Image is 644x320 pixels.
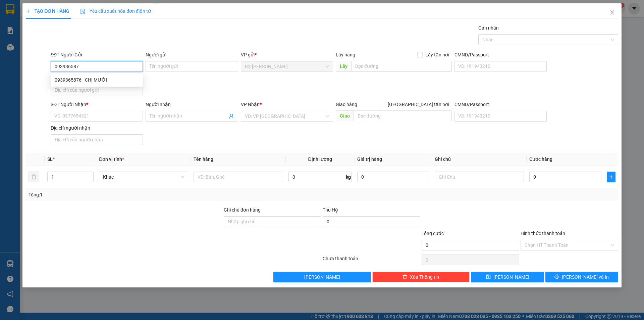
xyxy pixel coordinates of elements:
[607,172,615,182] button: plus
[609,10,615,15] span: close
[521,231,565,236] label: Hình thức thanh toán
[47,156,53,162] span: SL
[26,8,69,14] span: TẠO ĐƠN HÀNG
[51,101,143,108] div: SĐT Người Nhận
[26,9,31,13] span: plus
[410,273,439,281] span: Xóa Thông tin
[80,8,151,14] span: Yêu cầu xuất hóa đơn điện tử
[146,51,238,58] div: Người gửi
[471,272,544,282] button: save[PERSON_NAME]
[194,156,213,162] span: Tên hàng
[336,61,351,72] span: Lấy
[607,174,615,180] span: plus
[351,61,452,72] input: Dọc đường
[357,156,382,162] span: Giá trị hàng
[372,272,470,282] button: deleteXóa Thông tin
[29,172,39,182] button: delete
[146,101,238,108] div: Người nhận
[323,207,338,213] span: Thu Hộ
[194,172,283,182] input: VD: Bàn, Ghế
[241,51,333,58] div: VP gửi
[224,207,261,213] label: Ghi chú đơn hàng
[345,172,352,182] span: kg
[493,273,529,281] span: [PERSON_NAME]
[385,101,452,108] span: [GEOGRAPHIC_DATA] tận nơi
[402,274,407,280] span: delete
[423,51,452,58] span: Lấy tận nơi
[229,113,234,119] span: user-add
[224,216,321,227] input: Ghi chú đơn hàng
[454,51,547,58] div: CMND/Passport
[308,156,332,162] span: Định lượng
[29,191,249,198] div: Tổng: 1
[529,156,552,162] span: Cước hàng
[562,273,609,281] span: [PERSON_NAME] và In
[55,76,139,84] div: 0939365876 - CHỊ MƯỜI
[51,85,143,95] input: Địa chỉ của người gửi
[336,110,354,121] span: Giao
[357,172,429,182] input: 0
[603,3,622,22] button: Close
[486,274,491,280] span: save
[336,52,355,57] span: Lấy hàng
[103,172,184,182] span: Khác
[51,134,143,145] input: Địa chỉ của người nhận
[435,172,524,182] input: Ghi Chú
[304,273,340,281] span: [PERSON_NAME]
[80,9,86,14] img: icon
[322,255,421,267] div: Chưa thanh toán
[422,231,444,236] span: Tổng cước
[454,101,547,108] div: CMND/Passport
[241,102,260,107] span: VP Nhận
[554,274,559,280] span: printer
[545,272,618,282] button: printer[PERSON_NAME] và In
[336,102,357,107] span: Giao hàng
[478,25,499,31] label: Gán nhãn
[51,75,143,85] div: 0939365876 - CHỊ MƯỜI
[245,61,329,72] span: BX Cao Lãnh
[273,272,371,282] button: [PERSON_NAME]
[99,156,124,162] span: Đơn vị tính
[432,153,527,166] th: Ghi chú
[51,124,143,132] div: Địa chỉ người nhận
[354,110,452,121] input: Dọc đường
[51,51,143,58] div: SĐT Người Gửi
